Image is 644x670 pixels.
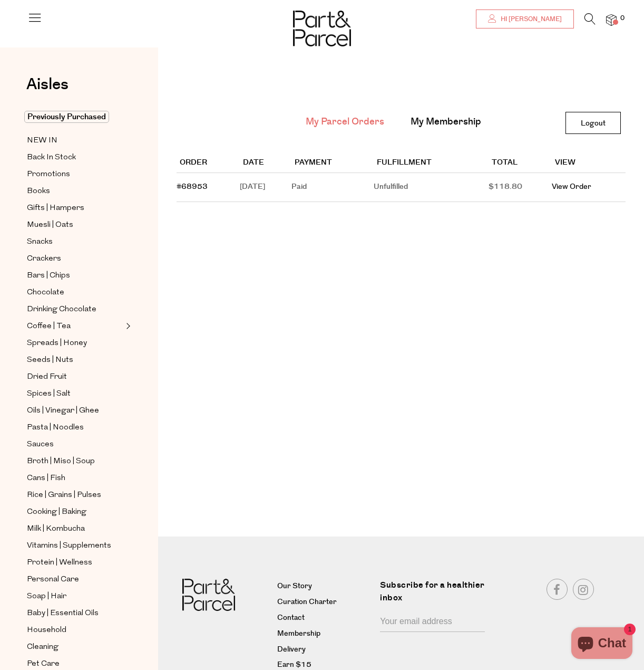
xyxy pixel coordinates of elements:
a: My Parcel Orders [306,115,384,129]
td: [DATE] [240,173,291,202]
th: Order [177,154,240,173]
span: Muesli | Oats [27,219,73,232]
span: Oils | Vinegar | Ghee [27,405,99,417]
span: Bars | Chips [27,270,70,282]
input: Your email address [380,612,484,632]
a: Books [27,185,123,198]
span: Sauces [27,438,54,451]
td: $118.80 [489,173,552,202]
a: Dried Fruit [27,370,123,384]
a: Membership [277,628,372,640]
a: Snacks [27,235,123,248]
a: Spices | Salt [27,387,123,400]
td: Unfulfilled [374,173,489,202]
a: Cans | Fish [27,472,123,485]
span: 0 [618,14,627,23]
span: Cleaning [27,641,58,654]
a: Sauces [27,438,123,451]
label: Subscribe for a healthier inbox [380,579,491,612]
span: Drinking Chocolate [27,303,96,316]
a: #68953 [177,181,208,192]
a: Coffee | Tea [27,320,123,333]
span: Personal Care [27,573,79,586]
a: Crackers [27,252,123,265]
a: Drinking Chocolate [27,303,123,316]
a: Spreads | Honey [27,337,123,350]
span: Milk | Kombucha [27,523,85,535]
span: Coffee | Tea [27,320,71,333]
a: Vitamins | Supplements [27,539,123,552]
a: Cooking | Baking [27,505,123,519]
a: NEW IN [27,134,123,147]
a: Oils | Vinegar | Ghee [27,404,123,417]
a: My Membership [411,115,481,129]
th: Fulfillment [374,154,489,173]
span: NEW IN [27,135,57,147]
a: Gifts | Hampers [27,202,123,215]
span: Household [27,624,66,637]
a: Previously Purchased [27,111,123,123]
a: Household [27,624,123,637]
inbox-online-store-chat: Shopify online store chat [568,627,636,662]
span: Rice | Grains | Pulses [27,489,101,502]
span: Back In Stock [27,151,76,164]
th: Payment [291,154,374,173]
span: Cooking | Baking [27,506,86,519]
a: Promotions [27,168,123,181]
span: Crackers [27,253,61,265]
th: Date [240,154,291,173]
span: Spices | Salt [27,388,71,400]
span: Spreads | Honey [27,337,87,350]
th: Total [489,154,552,173]
img: Part&Parcel [182,579,235,611]
a: Seeds | Nuts [27,353,123,367]
span: Snacks [27,236,53,248]
a: Contact [277,612,372,625]
a: Delivery [277,644,372,656]
span: Broth | Miso | Soup [27,455,95,468]
a: Cleaning [27,640,123,654]
a: Chocolate [27,286,123,299]
span: Dried Fruit [27,371,67,384]
a: 0 [606,14,617,25]
th: View [552,154,626,173]
a: Personal Care [27,573,123,586]
a: Broth | Miso | Soup [27,455,123,468]
a: Pasta | Noodles [27,421,123,434]
a: Curation Charter [277,596,372,609]
td: Paid [291,173,374,202]
a: Bars | Chips [27,269,123,282]
a: Baby | Essential Oils [27,607,123,620]
a: Rice | Grains | Pulses [27,489,123,502]
button: Expand/Collapse Coffee | Tea [123,320,131,332]
span: Previously Purchased [24,111,109,123]
span: Aisles [26,73,69,96]
span: Protein | Wellness [27,557,92,569]
a: Logout [565,112,621,134]
a: Our Story [277,580,372,593]
span: Hi [PERSON_NAME] [498,15,562,24]
span: Gifts | Hampers [27,202,84,215]
a: View Order [552,181,591,192]
img: Part&Parcel [293,11,351,46]
a: Back In Stock [27,151,123,164]
a: Muesli | Oats [27,218,123,232]
span: Pasta | Noodles [27,422,84,434]
a: Soap | Hair [27,590,123,603]
span: Baby | Essential Oils [27,607,99,620]
a: Hi [PERSON_NAME] [476,9,574,28]
a: Milk | Kombucha [27,522,123,535]
a: Protein | Wellness [27,556,123,569]
span: Cans | Fish [27,472,65,485]
span: Vitamins | Supplements [27,540,111,552]
span: Chocolate [27,286,64,299]
span: Soap | Hair [27,590,66,603]
span: Seeds | Nuts [27,354,73,367]
a: Aisles [26,76,69,103]
span: Books [27,185,50,198]
span: Promotions [27,168,70,181]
